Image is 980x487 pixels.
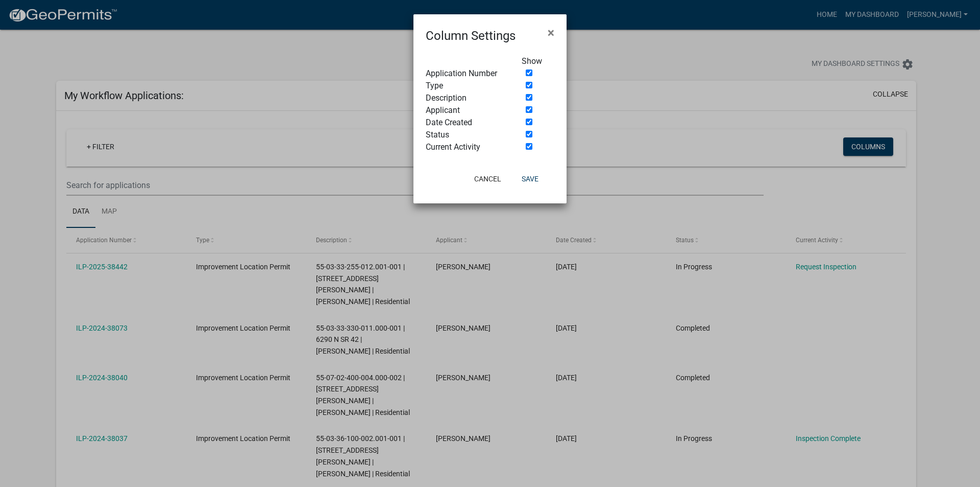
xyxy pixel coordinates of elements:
div: Status [418,129,514,141]
div: Type [418,80,514,92]
button: Close [540,18,562,47]
div: Current Activity [418,141,514,153]
h4: Column Settings [426,27,516,45]
div: Applicant [418,104,514,117]
div: Description [418,92,514,104]
button: Save [513,170,547,188]
div: Application Number [418,67,514,80]
button: Cancel [466,170,509,188]
div: Date Created [418,117,514,129]
div: Show [514,55,562,67]
span: × [548,26,554,40]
